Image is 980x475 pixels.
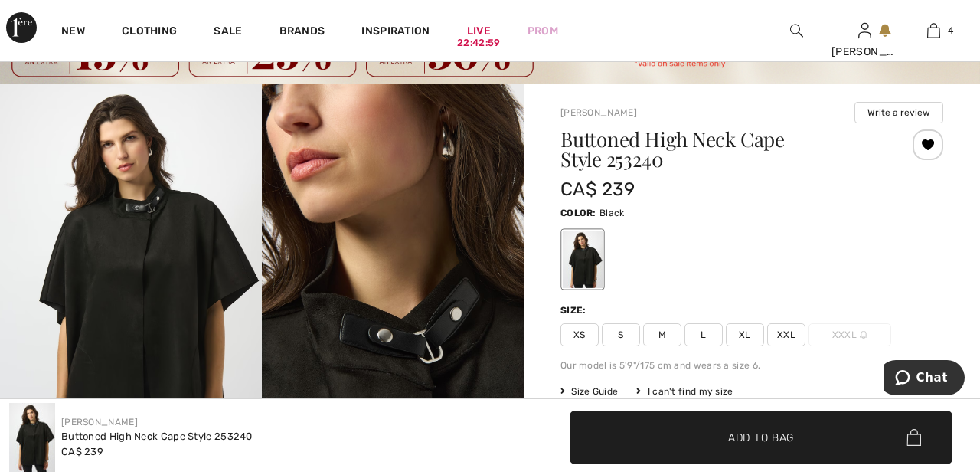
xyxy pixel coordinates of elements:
div: 22:42:59 [457,36,500,51]
div: Size: [560,303,590,317]
span: Black [599,208,625,218]
img: My Bag [927,21,940,40]
span: Inspiration [361,25,430,41]
a: Prom [528,23,558,39]
div: Buttoned High Neck Cape Style 253240 [61,429,253,444]
img: 1ère Avenue [6,12,37,43]
a: Sign In [858,23,871,38]
h1: Buttoned High Neck Cape Style 253240 [560,129,880,169]
div: Black [563,231,603,288]
img: My Info [858,21,871,40]
a: New [61,25,85,41]
div: I can't find my size [636,385,733,398]
span: Color: [560,208,596,218]
span: Add to Bag [728,429,794,445]
img: Bag.svg [906,429,921,446]
span: XS [560,323,599,346]
span: XXL [767,323,805,346]
a: 4 [900,21,967,40]
iframe: Opens a widget where you can chat to one of our agents [884,360,965,398]
span: Size Guide [560,385,618,398]
span: L [684,323,723,346]
a: Clothing [122,25,177,41]
span: S [602,323,640,346]
img: Buttoned High Neck Cape Style 253240 [9,403,55,472]
img: search the website [790,21,803,40]
a: Live22:42:59 [467,23,491,39]
button: Write a review [854,102,943,123]
span: XXXL [808,323,891,346]
a: Sale [214,25,242,41]
img: ring-m.svg [860,331,867,339]
a: [PERSON_NAME] [61,417,138,427]
a: [PERSON_NAME] [560,107,637,118]
span: CA$ 239 [61,446,103,457]
a: Brands [279,25,325,41]
span: M [643,323,681,346]
span: XL [726,323,764,346]
div: [PERSON_NAME] [831,44,899,60]
span: CA$ 239 [560,179,635,200]
button: Add to Bag [570,411,952,464]
span: 4 [948,24,953,38]
div: Our model is 5'9"/175 cm and wears a size 6. [560,359,943,372]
